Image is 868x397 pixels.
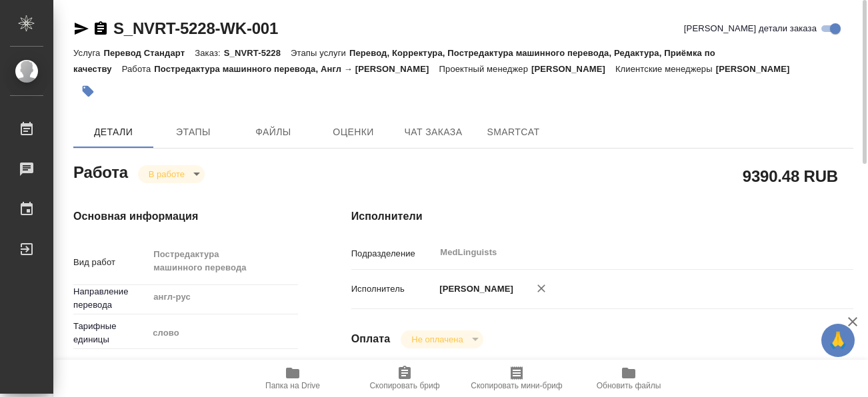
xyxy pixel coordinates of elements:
[161,124,225,141] span: Этапы
[103,48,195,58] p: Перевод Стандарт
[73,208,298,224] h4: Основная информация
[241,124,305,141] span: Файлы
[351,282,435,296] p: Исполнитель
[351,331,391,347] h4: Оплата
[351,208,853,224] h4: Исполнители
[743,165,838,187] h2: 9390.48 RUB
[481,124,545,141] span: SmartCat
[73,48,715,74] p: Перевод, Корректура, Постредактура машинного перевода, Редактура, Приёмка по качеству
[573,360,685,397] button: Обновить файлы
[597,381,661,390] span: Обновить файлы
[349,360,461,397] button: Скопировать бриф
[407,334,467,345] button: Не оплачена
[827,326,849,354] span: 🙏
[73,48,103,58] p: Услуга
[435,282,513,296] p: [PERSON_NAME]
[321,124,385,141] span: Оценки
[73,77,103,106] button: Добавить тэг
[73,159,128,183] h2: Работа
[154,64,439,74] p: Постредактура машинного перевода, Англ → [PERSON_NAME]
[73,256,148,269] p: Вид работ
[237,360,349,397] button: Папка на Drive
[73,21,89,37] button: Скопировать ссылку для ЯМессенджера
[138,165,205,183] div: В работе
[73,285,148,312] p: Направление перевода
[145,169,189,180] button: В работе
[369,381,439,390] span: Скопировать бриф
[527,274,556,303] button: Удалить исполнителя
[148,356,297,376] input: Пустое поле
[531,64,615,74] p: [PERSON_NAME]
[401,330,483,348] div: В работе
[684,22,817,35] span: [PERSON_NAME] детали заказа
[821,324,855,357] button: 🙏
[471,381,562,390] span: Скопировать мини-бриф
[716,64,800,74] p: [PERSON_NAME]
[351,247,435,260] p: Подразделение
[195,48,223,58] p: Заказ:
[224,48,291,58] p: S_NVRT-5228
[73,320,148,346] p: Тарифные единицы
[113,19,278,37] a: S_NVRT-5228-WK-001
[615,64,716,74] p: Клиентские менеджеры
[93,21,109,37] button: Скопировать ссылку
[265,381,320,390] span: Папка на Drive
[439,64,531,74] p: Проектный менеджер
[291,48,349,58] p: Этапы услуги
[81,124,145,141] span: Детали
[122,64,155,74] p: Работа
[401,124,465,141] span: Чат заказа
[461,360,573,397] button: Скопировать мини-бриф
[148,322,297,344] div: слово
